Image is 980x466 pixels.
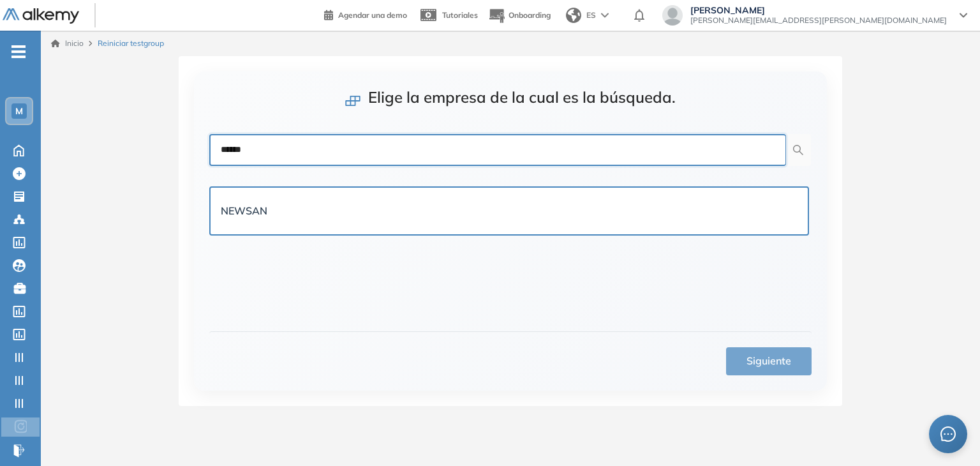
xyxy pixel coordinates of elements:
[15,106,23,116] span: M
[566,8,581,23] img: world
[785,137,811,163] button: search
[221,204,267,217] strong: NEWSAN
[586,10,596,21] span: ES
[3,8,79,24] img: Logo
[940,426,956,442] span: message
[51,38,84,49] a: Inicio
[98,38,164,49] span: Reiniciar testgroup
[345,93,360,109] span: build
[324,6,407,22] a: Agendar una demo
[442,10,478,20] span: Tutoriales
[726,347,812,375] button: Siguiente
[690,15,947,26] span: [PERSON_NAME][EMAIL_ADDRESS][PERSON_NAME][DOMAIN_NAME]
[209,87,812,109] h3: Elige la empresa de la cual es la búsqueda.
[11,50,26,53] i: -
[509,10,551,20] span: Onboarding
[488,2,551,29] button: Onboarding
[785,144,811,156] span: search
[690,5,947,15] span: [PERSON_NAME]
[601,13,609,18] img: arrow
[338,10,407,20] span: Agendar una demo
